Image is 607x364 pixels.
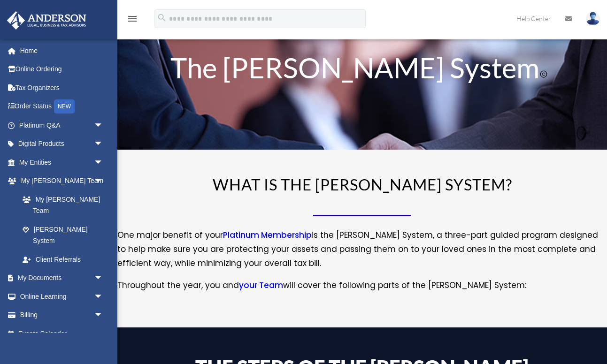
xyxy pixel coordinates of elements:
span: arrow_drop_down [94,116,113,135]
img: Anderson Advisors Platinum Portal [4,11,89,30]
a: Online Learningarrow_drop_down [7,287,117,306]
a: Events Calendar [7,324,117,343]
a: menu [127,16,138,24]
span: arrow_drop_down [94,269,113,288]
span: WHAT IS THE [PERSON_NAME] SYSTEM? [213,175,512,194]
a: Order StatusNEW [7,97,117,116]
a: Platinum Membership [223,229,312,245]
a: Home [7,41,117,60]
p: Throughout the year, you and will cover the following parts of the [PERSON_NAME] System: [117,279,607,293]
span: arrow_drop_down [94,287,113,306]
span: arrow_drop_down [94,135,113,154]
span: arrow_drop_down [94,153,113,172]
i: search [157,13,167,23]
div: NEW [54,99,75,114]
a: My [PERSON_NAME] Team [13,190,117,220]
a: Client Referrals [13,250,117,269]
i: menu [127,13,138,24]
a: [PERSON_NAME] System [13,220,113,250]
a: Online Ordering [7,60,117,79]
a: Digital Productsarrow_drop_down [7,135,117,153]
a: My Documentsarrow_drop_down [7,269,117,288]
a: Billingarrow_drop_down [7,306,117,325]
span: arrow_drop_down [94,172,113,191]
h1: The [PERSON_NAME] System [166,53,558,86]
a: Platinum Q&Aarrow_drop_down [7,116,117,135]
img: User Pic [586,12,600,25]
a: My [PERSON_NAME] Teamarrow_drop_down [7,172,117,190]
p: One major benefit of your is the [PERSON_NAME] System, a three-part guided program designed to he... [117,228,607,278]
a: My Entitiesarrow_drop_down [7,153,117,172]
span: arrow_drop_down [94,306,113,325]
a: your Team [239,280,283,296]
a: Tax Organizers [7,78,117,97]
